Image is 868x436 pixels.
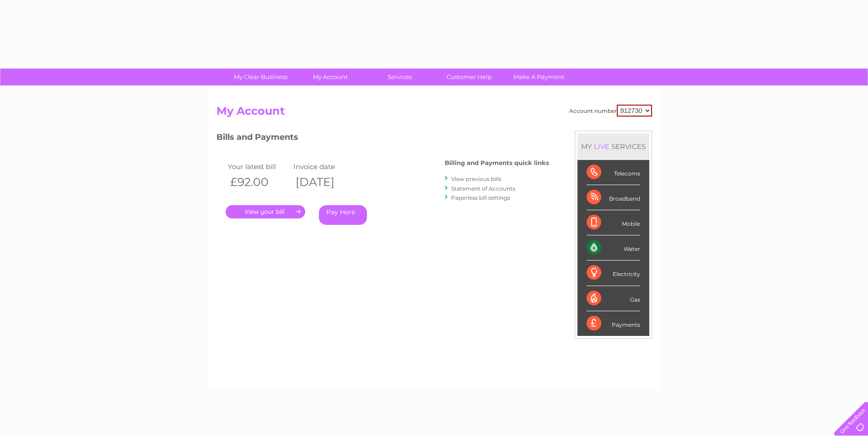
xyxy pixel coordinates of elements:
a: View previous bills [451,175,501,182]
div: Broadband [587,185,640,210]
h4: Billing and Payments quick links [445,160,549,166]
h2: My Account [216,105,652,122]
td: Invoice date [291,160,357,173]
div: Gas [587,286,640,311]
a: Paperless bill settings [451,194,510,201]
div: LIVE [592,142,611,151]
th: £92.00 [226,173,291,191]
div: Payments [587,311,640,336]
a: Make A Payment [501,69,577,85]
a: Statement of Accounts [451,185,515,192]
div: Electricity [587,261,640,286]
a: . [226,205,305,218]
a: My Account [292,69,368,85]
a: Pay Here [319,205,367,225]
h3: Bills and Payments [216,131,549,147]
div: MY SERVICES [577,133,649,160]
td: Your latest bill [226,160,291,173]
div: Mobile [587,210,640,235]
div: Water [587,235,640,261]
a: Customer Help [431,69,507,85]
th: [DATE] [291,173,357,191]
a: My Clear Business [223,69,298,85]
div: Account number [569,105,652,117]
a: Services [362,69,437,85]
div: Telecoms [587,160,640,185]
